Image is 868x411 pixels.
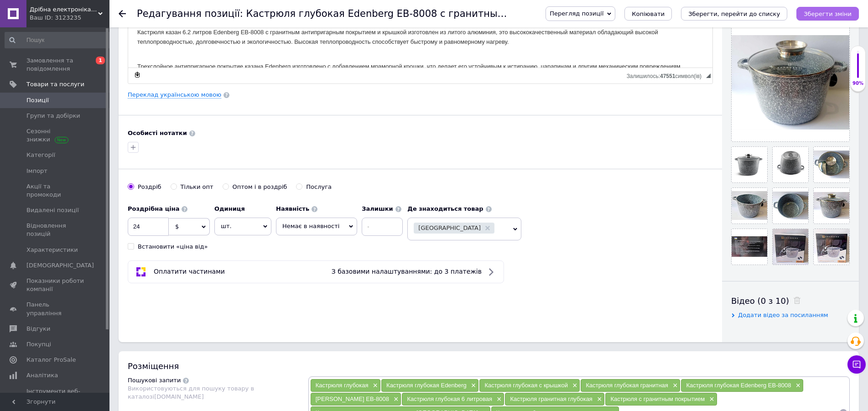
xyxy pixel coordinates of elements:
b: Особисті нотатки [128,130,187,136]
span: × [670,382,678,390]
span: × [707,395,714,403]
div: Кiлькiсть символiв [627,71,706,79]
span: [GEOGRAPHIC_DATA] [418,225,481,231]
button: Зберегти, перейти до списку [681,7,787,21]
span: Кастрюля глубокая с крышкой [484,382,568,389]
span: Використовуються для пошуку товару в каталозі [DOMAIN_NAME] [128,385,254,400]
input: - [362,218,403,236]
span: 1 [96,57,105,64]
body: Редактор, D4CE4FD3-F5A5-4339-B9C4-C7643AF78FAB [9,9,575,387]
button: Зберегти зміни [796,7,859,21]
span: × [793,382,800,390]
span: Видалені позиції [26,206,79,214]
input: Пошук [5,32,113,48]
span: Оплатити частинами [154,268,225,275]
span: Характеристики [26,246,78,254]
strong: Кастрюля глубокая Edenberg EB-8008 с гранитным покрытием и крышкой 6.2 литра [9,10,256,17]
span: × [371,382,378,390]
b: Залишки [362,205,393,212]
span: Імпорт [26,167,47,175]
span: Немає в наявності [282,223,339,229]
div: Розміщення [128,360,850,372]
span: Дрібна електроніка та посуд для вашого дому [30,5,98,14]
span: Товари та послуги [26,80,84,88]
div: Оптом і в роздріб [233,183,287,191]
span: [PERSON_NAME] EB-8008 [316,395,389,402]
span: Перегляд позиції [550,10,603,17]
span: Кастрюля глубокая [316,382,369,389]
b: Наявність [276,205,309,212]
b: Роздрібна ціна [128,205,179,212]
span: Кастрюля глубокая Edenberg EB-8008 [686,382,791,389]
span: Каталог ProSale [26,356,76,364]
span: Потягніть для зміни розмірів [706,73,711,78]
span: 47551 [660,73,675,79]
span: [DEMOGRAPHIC_DATA] [26,261,94,270]
div: Тільки опт [181,183,213,191]
div: 90% Якість заповнення [850,46,866,92]
span: × [469,382,476,390]
i: Зберегти, перейти до списку [688,10,780,17]
span: × [391,395,399,403]
span: Кастрюля глубокая 6 литровая [407,395,492,402]
span: Показники роботи компанії [26,277,84,293]
span: Кастрюля глубокая гранитная [586,382,668,389]
div: Пошукові запити [128,376,181,385]
span: × [570,382,577,390]
span: Групи та добірки [26,112,80,120]
p: Кастрюля казан 6.2 литров Edenberg EB-8008 с гранитным антипригарным покрытием и крышкой изготовл... [9,74,575,94]
h1: Редагування позиції: Кастрюля глубокая Edenberg EB-8008 с гранитным покрытием и крышкой 6.2 литра [137,8,674,19]
span: Покупці [26,340,51,349]
b: Одиниця [214,205,245,212]
span: Акції та промокоди [26,182,84,199]
p: Кастрюля глубокая Edenberg ЕВ-8008 - это уникальное сочетание функциональности и цены. [9,25,575,34]
span: Панель управління [26,301,84,317]
div: Повернутися назад [119,10,126,17]
a: Зробити резервну копію зараз [132,70,142,80]
span: Відновлення позицій [26,222,84,238]
button: Копіювати [624,7,672,21]
span: З базовими налаштуваннями: до 3 платежів [332,268,482,275]
span: Кастрюля гранитная глубокая [510,395,592,402]
div: Роздріб [138,183,161,191]
span: Категорії [26,151,55,159]
span: Копіювати [632,10,665,17]
a: Переклад українською мовою [128,91,221,99]
div: 90% [851,80,865,87]
span: $ [175,223,179,230]
b: Де знаходиться товар [407,205,483,212]
span: шт. [214,218,271,235]
span: Кастрюля с гранитным покрытием [610,395,705,402]
input: 0 [128,218,169,236]
span: Додати відео за посиланням [738,312,828,318]
span: Відео (0 з 10) [731,296,789,306]
p: Благодаря непревзойденному качеству продукции, использованию инновационных технологий при произво... [9,40,575,68]
div: Послуга [306,183,332,191]
div: Встановити «ціна від» [138,243,208,251]
span: Аналітика [26,371,58,380]
span: × [595,395,602,403]
span: Кастрюля глубокая Edenberg [386,382,467,389]
span: Сезонні знижки [26,127,84,144]
div: Ваш ID: 3123235 [30,14,109,22]
p: Трехслойное антипригарное покрытие казана Edenberg изготовлено с добавлением мраморной крошки, чт... [9,99,575,119]
span: × [494,395,502,403]
button: Чат з покупцем [847,355,866,374]
span: Інструменти веб-майстра та SEO [26,387,84,404]
span: Відгуки [26,325,50,333]
span: Позиції [26,96,49,104]
i: Зберегти зміни [804,10,852,17]
span: Замовлення та повідомлення [26,57,84,73]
